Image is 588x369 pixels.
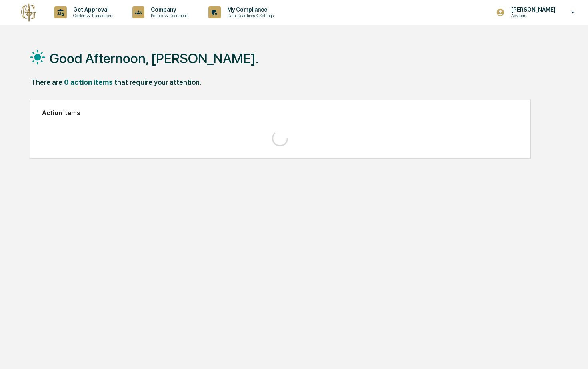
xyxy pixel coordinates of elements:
p: [PERSON_NAME] [505,6,560,13]
div: 0 action items [64,78,113,86]
p: Content & Transactions [67,13,116,18]
p: Data, Deadlines & Settings [221,13,278,18]
div: that require your attention. [114,78,201,86]
p: Company [144,6,192,13]
h2: Action Items [42,109,518,117]
h1: Good Afternoon, [PERSON_NAME]. [50,50,259,66]
div: There are [31,78,62,86]
p: Policies & Documents [144,13,192,18]
img: logo [19,3,38,22]
p: My Compliance [221,6,278,13]
p: Get Approval [67,6,116,13]
p: Advisors [505,13,560,18]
